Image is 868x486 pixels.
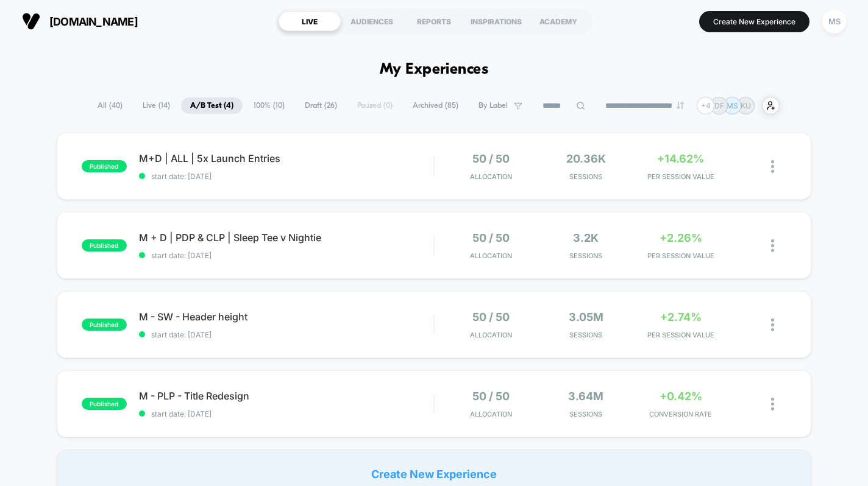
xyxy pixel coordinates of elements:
[478,101,508,110] span: By Label
[573,231,599,244] span: 3.2k
[727,101,738,110] p: MS
[22,12,40,30] img: Visually logo
[472,152,510,165] span: 50 / 50
[660,311,702,323] span: +2.74%
[341,12,403,31] div: AUDIENCES
[527,12,589,31] div: ACADEMY
[139,251,434,260] span: start date: [DATE]
[566,152,606,165] span: 20.36k
[88,97,132,114] span: All ( 40 )
[82,160,127,172] span: published
[657,152,704,165] span: +14.62%
[470,252,512,260] span: Allocation
[139,172,434,181] span: start date: [DATE]
[569,311,603,323] span: 3.05M
[541,410,630,418] span: Sessions
[470,172,512,181] span: Allocation
[636,172,725,181] span: PER SESSION VALUE
[660,231,702,244] span: +2.26%
[741,101,751,110] p: KU
[404,97,468,114] span: Archived ( 85 )
[49,15,138,28] span: [DOMAIN_NAME]
[541,252,630,260] span: Sessions
[541,331,630,339] span: Sessions
[771,160,774,173] img: close
[403,12,465,31] div: REPORTS
[699,11,809,32] button: Create New Experience
[819,9,850,34] button: MS
[139,390,434,402] span: M - PLP - Title Redesign
[771,398,774,410] img: close
[18,12,141,31] button: [DOMAIN_NAME]
[82,239,127,252] span: published
[636,331,725,339] span: PER SESSION VALUE
[660,390,702,403] span: +0.42%
[244,97,294,114] span: 100% ( 10 )
[771,239,774,252] img: close
[465,12,527,31] div: INSPIRATIONS
[677,102,684,109] img: end
[82,319,127,331] span: published
[279,12,341,31] div: LIVE
[470,331,512,339] span: Allocation
[181,97,243,114] span: A/B Test ( 4 )
[139,409,434,418] span: start date: [DATE]
[697,97,714,114] div: + 4
[636,252,725,260] span: PER SESSION VALUE
[139,311,434,323] span: M - SW - Header height
[714,101,724,110] p: DF
[472,390,510,403] span: 50 / 50
[472,311,510,323] span: 50 / 50
[472,231,510,244] span: 50 / 50
[568,390,603,403] span: 3.64M
[380,61,489,79] h1: My Experiences
[139,231,434,244] span: M + D | PDP & CLP | Sleep Tee v Nightie
[133,97,179,114] span: Live ( 14 )
[822,10,846,33] div: MS
[139,330,434,339] span: start date: [DATE]
[636,410,725,418] span: CONVERSION RATE
[139,152,434,164] span: M+D | ALL | 5x Launch Entries
[82,398,127,410] span: published
[470,410,512,418] span: Allocation
[541,172,630,181] span: Sessions
[771,319,774,331] img: close
[296,97,346,114] span: Draft ( 26 )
